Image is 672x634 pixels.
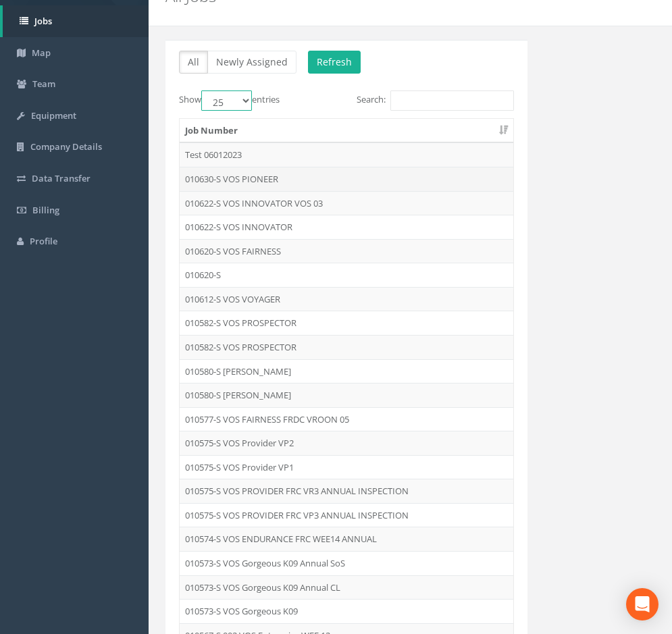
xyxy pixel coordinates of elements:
span: Profile [30,235,57,247]
span: Billing [32,204,59,216]
span: Team [32,78,55,90]
td: 010582-S VOS PROSPECTOR [180,311,513,335]
td: 010575-S VOS Provider VP2 [180,431,513,455]
td: 010630-S VOS PIONEER [180,167,513,191]
td: 010575-S VOS PROVIDER FRC VR3 ANNUAL INSPECTION [180,479,513,503]
div: Open Intercom Messenger [626,588,658,620]
td: 010582-S VOS PROSPECTOR [180,335,513,359]
td: 010622-S VOS INNOVATOR [180,215,513,239]
span: Map [32,47,51,59]
td: 010573-S VOS Gorgeous K09 Annual CL [180,575,513,600]
span: Equipment [31,109,76,122]
a: Jobs [3,5,149,37]
td: 010573-S VOS Gorgeous K09 [180,599,513,623]
td: 010612-S VOS VOYAGER [180,287,513,311]
td: 010573-S VOS Gorgeous K09 Annual SoS [180,551,513,575]
td: 010580-S [PERSON_NAME] [180,359,513,384]
label: Search: [357,90,514,111]
select: Showentries [201,90,252,111]
td: 010622-S VOS INNOVATOR VOS 03 [180,191,513,215]
td: 010575-S VOS Provider VP1 [180,455,513,479]
td: 010575-S VOS PROVIDER FRC VP3 ANNUAL INSPECTION [180,503,513,527]
td: 010620-S VOS FAIRNESS [180,239,513,263]
th: Job Number: activate to sort column ascending [180,119,513,143]
button: All [179,51,208,74]
span: Jobs [34,15,52,27]
input: Search: [390,90,514,111]
span: Data Transfer [32,172,91,184]
td: Test 06012023 [180,142,513,167]
td: 010574-S VOS ENDURANCE FRC WEE14 ANNUAL [180,527,513,551]
td: 010620-S [180,263,513,287]
button: Newly Assigned [207,51,296,74]
label: Show entries [179,90,280,111]
td: 010577-S VOS FAIRNESS FRDC VROON 05 [180,407,513,431]
span: Company Details [30,140,102,153]
td: 010580-S [PERSON_NAME] [180,383,513,407]
button: Refresh [308,51,361,74]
